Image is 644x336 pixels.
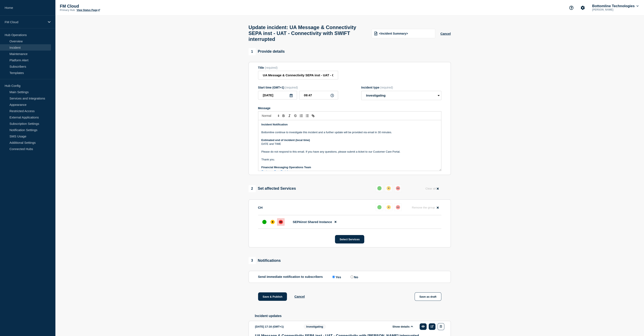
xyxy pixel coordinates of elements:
button: Account settings [578,3,587,12]
h1: Update incident: UA Message & Connectivity SEPA inst - UAT - Connectivity with SWIFT interrupted [249,24,367,42]
div: Notifications [249,257,281,264]
button: down [394,184,402,192]
div: down [396,186,400,190]
span: 1 [249,48,256,55]
p: Thank you. [261,158,438,161]
button: Toggle italic text [287,113,292,118]
button: Select Services [335,235,364,243]
button: Remove the group [409,203,441,212]
button: Clear all [423,184,441,193]
p: FM Cloud [5,20,45,24]
strong: Financial Messaging Operations Team [261,166,311,169]
button: Toggle ordered list [298,113,304,118]
button: affected [385,184,392,192]
span: 2 [249,185,256,192]
a: Customer Care Portal [261,170,288,173]
p: Please do not respond to this email. If you have any questions, please submit a ticket to our Cus... [261,150,438,154]
span: Investigating [304,324,326,329]
div: down [396,205,400,209]
button: up [376,203,383,211]
div: affected [387,186,391,190]
h2: Incident updates [255,314,451,318]
input: HH:MM [299,91,338,99]
div: Incident type [361,86,441,89]
button: Cancel [440,32,451,35]
div: Message [258,106,441,110]
div: up [262,220,266,224]
span: <Incident Summary> [379,32,408,35]
button: Save as draft [415,292,441,301]
span: (required) [285,86,298,89]
div: Provide details [249,48,285,55]
p: FM Cloud [60,4,144,9]
div: up [377,205,382,209]
button: Toggle bulleted list [304,113,310,118]
input: Title [258,71,338,79]
button: Show details [391,325,414,328]
div: down [279,220,283,224]
span: 3 [249,257,256,264]
span: SEPAinst Shared Instance [293,220,332,224]
div: affected [387,205,391,209]
p: DATE and TIME [261,142,438,146]
button: Toggle link [310,113,316,118]
button: Save & Publish [258,292,287,301]
input: No [351,276,353,278]
button: Toggle strikethrough text [292,113,298,118]
button: Support [567,3,576,12]
div: Start time (GMT+1) [258,86,338,89]
label: Yes [331,275,341,279]
p: CH [258,206,263,209]
div: Send immediate notification to subscribers [258,275,441,279]
p: [PERSON_NAME] [591,8,635,11]
div: Message [258,120,441,171]
button: affected [385,203,392,211]
span: (required) [265,66,278,69]
a: View Status Page [76,9,100,12]
button: Toggle bold text [281,113,287,118]
span: (required) [380,86,393,89]
div: affected [270,220,275,224]
div: Title [258,66,338,69]
label: No [349,275,358,279]
button: Bottomline Technologies [591,4,639,8]
strong: Incident Notification [261,123,288,126]
p: Primary Hub [60,9,75,12]
div: [DATE] 17:16 (GMT+1) [255,323,297,330]
img: template icon [374,32,377,35]
input: Yes [332,276,335,278]
button: up [376,184,383,192]
p: Send immediate notification to subscribers [258,275,323,279]
div: Set affected Services [249,185,296,192]
span: Font size [260,113,281,118]
button: Cancel [294,295,305,298]
strong: Estimated end of incident (local time) [261,138,310,142]
button: down [394,203,402,211]
span: Remove the group [412,206,435,209]
select: Incident type [361,91,441,100]
p: Bottomline continue to investigate this incident and a further update will be provided via email ... [261,130,438,134]
input: YYYY-MM-DD [258,91,297,99]
div: up [377,186,382,190]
